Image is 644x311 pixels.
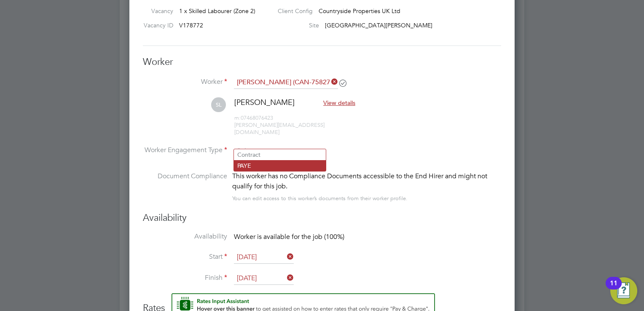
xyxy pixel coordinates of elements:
li: PAYE [234,160,326,171]
span: [GEOGRAPHIC_DATA][PERSON_NAME] [325,21,432,29]
span: m: [234,114,241,121]
label: Worker Engagement Type [143,146,227,155]
input: Select one [234,272,294,285]
span: V178772 [179,21,203,29]
label: Worker [143,78,227,86]
label: Start [143,252,227,261]
span: 1 x Skilled Labourer (Zone 2) [179,7,255,15]
span: Countryside Properties UK Ltd [319,7,400,15]
label: Site [271,21,319,29]
span: [PERSON_NAME] [234,97,295,107]
span: Worker is available for the job (100%) [234,233,344,241]
label: Availability [143,232,227,241]
span: SL [211,97,226,112]
h3: Worker [143,56,501,68]
label: Finish [143,273,227,282]
label: Vacancy [140,7,173,15]
li: Contract [234,149,326,160]
label: Client Config [271,7,313,15]
input: Select one [234,251,294,264]
div: This worker has no Compliance Documents accessible to the End Hirer and might not qualify for thi... [232,171,501,191]
button: Open Resource Center, 11 new notifications [610,277,637,304]
div: 11 [610,283,617,294]
span: [PERSON_NAME][EMAIL_ADDRESS][DOMAIN_NAME] [234,121,325,136]
label: Document Compliance [143,171,227,202]
label: Vacancy ID [140,21,173,29]
h3: Availability [143,212,501,224]
span: View details [323,99,355,107]
div: You can edit access to this worker’s documents from their worker profile. [232,193,408,204]
input: Select one [234,145,325,158]
span: 07468076423 [234,114,273,121]
input: Search for... [234,76,338,89]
